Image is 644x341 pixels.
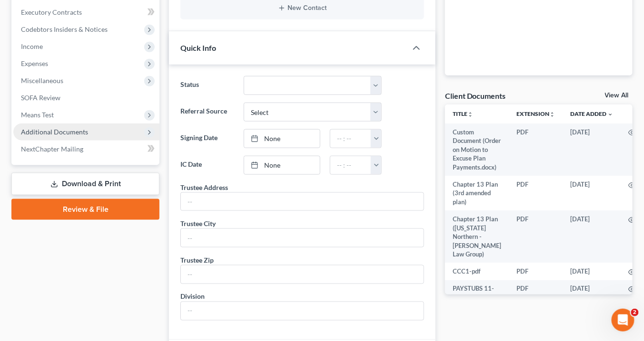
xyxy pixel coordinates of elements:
span: Codebtors Insiders & Notices [21,25,108,33]
div: Client Documents [445,91,506,101]
i: expand_more [607,112,613,117]
a: Date Added expand_more [570,110,613,117]
td: [DATE] [563,123,621,176]
label: Referral Source [176,103,239,122]
td: PDF [509,280,563,306]
label: IC Date [176,156,239,175]
a: None [244,156,320,174]
a: Titleunfold_more [453,110,473,117]
label: Status [176,76,239,95]
a: NextChapter Mailing [13,141,159,158]
button: New Contact [188,4,416,12]
td: Custom Document (Order on Motion to Excuse Plan Payments.docx) [445,123,509,176]
i: unfold_more [549,112,555,117]
td: [DATE] [563,263,621,280]
input: -- [181,193,424,211]
input: -- [181,229,424,247]
span: Income [21,42,43,50]
input: -- : -- [330,156,371,174]
span: Means Test [21,111,54,119]
i: unfold_more [467,112,473,117]
td: PDF [509,210,563,263]
td: PDF [509,123,563,176]
span: Expenses [21,59,48,67]
div: Trustee City [180,218,216,228]
span: Miscellaneous [21,76,63,85]
input: -- [181,302,424,320]
td: [DATE] [563,280,621,306]
a: Executory Contracts [13,4,159,21]
div: Trustee Zip [180,255,214,265]
td: Chapter 13 Plan (3rd amended plan) [445,176,509,210]
span: Additional Documents [21,128,88,136]
div: Trustee Address [180,182,228,192]
iframe: Intercom live chat [612,309,634,332]
div: Division [180,292,205,302]
a: SOFA Review [13,89,159,106]
td: PAYSTUBS 11-15 to 2-15-pdf [445,280,509,306]
a: Review & File [11,199,159,220]
td: CCC1-pdf [445,263,509,280]
a: Extensionunfold_more [516,110,555,117]
span: NextChapter Mailing [21,145,83,153]
td: [DATE] [563,210,621,263]
input: -- : -- [330,130,371,148]
span: 2 [631,309,639,316]
span: SOFA Review [21,94,60,102]
td: PDF [509,176,563,210]
a: View All [605,92,629,99]
a: None [244,130,320,148]
td: [DATE] [563,176,621,210]
input: -- [181,265,424,284]
td: Chapter 13 Plan ([US_STATE] Northern - [PERSON_NAME] Law Group) [445,210,509,263]
label: Signing Date [176,129,239,148]
a: Download & Print [11,173,159,195]
span: Executory Contracts [21,8,82,16]
td: PDF [509,263,563,280]
span: Quick Info [180,43,216,52]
